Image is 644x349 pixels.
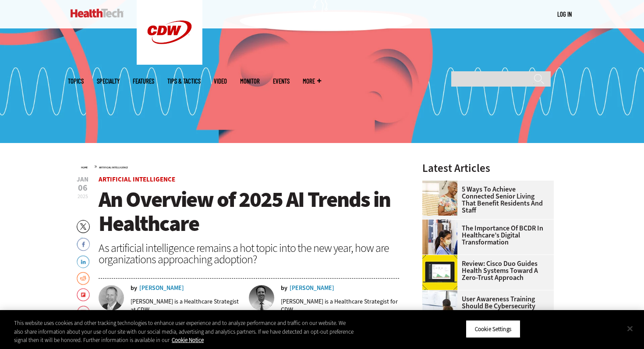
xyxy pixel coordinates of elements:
img: Networking Solutions for Senior Living [422,181,457,216]
div: This website uses cookies and other tracking technologies to enhance user experience and to analy... [14,319,354,345]
span: 2025 [78,193,88,200]
a: Networking Solutions for Senior Living [422,181,462,188]
a: Log in [557,10,572,18]
a: Home [81,166,88,169]
img: Lee Pierce [249,285,274,311]
img: Doctors reviewing tablet [422,220,457,255]
div: User menu [557,10,572,19]
img: Benjamin Sokolow [99,285,124,311]
a: Review: Cisco Duo Guides Health Systems Toward a Zero-Trust Approach [422,260,548,281]
a: User Awareness Training Should Be Cybersecurity Investment No. 1 for Rural Healthcare [422,296,548,324]
a: Doctors reviewing information boards [422,290,462,297]
p: [PERSON_NAME] is a Healthcare Strategist at CDW. [131,297,243,314]
a: Artificial Intelligence [99,166,128,169]
span: Topics [68,78,84,84]
button: Cookie Settings [466,320,520,338]
div: » [81,163,399,170]
span: Jan [77,176,88,183]
span: by [131,285,137,291]
span: Specialty [97,78,120,84]
a: Doctors reviewing tablet [422,220,462,227]
div: As artificial intelligence remains a hot topic into the new year, how are organizations approachi... [99,242,399,265]
span: An Overview of 2025 AI Trends in Healthcare [99,185,390,238]
span: 06 [77,184,88,192]
a: 5 Ways to Achieve Connected Senior Living That Benefit Residents and Staff [422,186,548,214]
a: MonITor [240,78,260,84]
span: More [303,78,321,84]
a: Video [214,78,227,84]
img: Home [71,9,124,17]
a: Events [273,78,290,84]
span: by [281,285,287,291]
a: [PERSON_NAME] [290,285,334,291]
a: Cisco Duo [422,255,462,262]
a: Tips & Tactics [167,78,201,84]
a: CDW [137,58,202,67]
button: Close [620,319,640,338]
a: The Importance of BCDR in Healthcare’s Digital Transformation [422,225,548,246]
img: Doctors reviewing information boards [422,290,457,325]
a: Features [133,78,154,84]
a: Artificial Intelligence [99,175,175,184]
a: [PERSON_NAME] [139,285,184,291]
p: [PERSON_NAME] is a Healthcare Strategist for CDW. [281,297,399,314]
a: More information about your privacy [172,336,204,344]
img: Cisco Duo [422,255,457,290]
h3: Latest Articles [422,163,554,174]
